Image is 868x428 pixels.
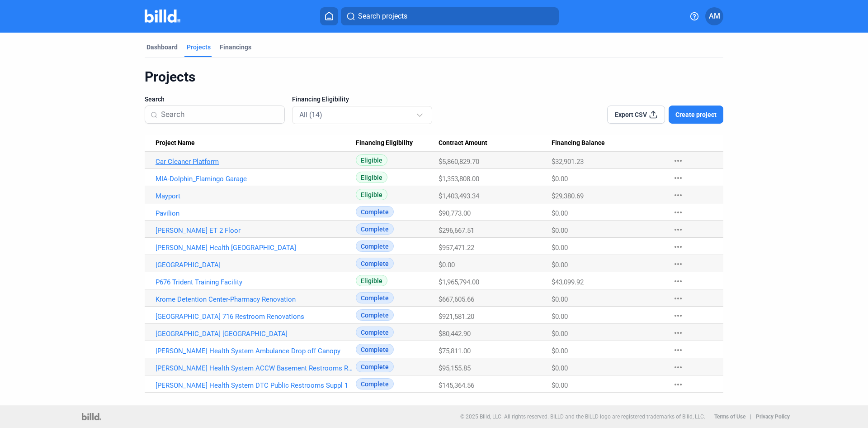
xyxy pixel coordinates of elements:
[156,192,356,200] a: Mayport
[356,139,413,147] span: Financing Eligibility
[220,43,251,52] div: Financings
[552,175,568,183] span: $0.00
[439,192,479,200] span: $1,403,493.34
[552,330,568,338] span: $0.00
[341,7,559,25] button: Search projects
[439,175,479,183] span: $1,353,808.00
[552,313,568,321] span: $0.00
[673,173,684,183] mat-icon: more_horiz
[673,241,684,252] mat-icon: more_horiz
[358,11,407,22] span: Search projects
[145,68,723,86] div: Projects
[156,158,356,166] a: Car Cleaner Platform
[673,259,684,269] mat-icon: more_horiz
[156,347,356,355] a: [PERSON_NAME] Health System Ambulance Drop off Canopy
[756,414,790,420] b: Privacy Policy
[714,414,745,420] b: Terms of Use
[552,244,568,252] span: $0.00
[356,344,394,355] span: Complete
[673,327,684,338] mat-icon: more_horiz
[356,139,439,147] div: Financing Eligibility
[552,139,664,147] div: Financing Balance
[552,381,568,390] span: $0.00
[673,293,684,304] mat-icon: more_horiz
[439,330,471,338] span: $80,442.90
[187,43,211,52] div: Projects
[439,209,471,217] span: $90,773.00
[673,190,684,201] mat-icon: more_horiz
[356,223,394,235] span: Complete
[145,95,165,104] span: Search
[552,261,568,269] span: $0.00
[669,106,723,124] button: Create project
[156,295,356,303] a: Krome Detention Center-Pharmacy Renovation
[156,364,356,372] a: [PERSON_NAME] Health System ACCW Basement Restrooms Renovations
[439,381,474,390] span: $145,364.56
[552,364,568,372] span: $0.00
[705,7,723,25] button: AM
[439,261,455,269] span: $0.00
[156,330,356,338] a: [GEOGRAPHIC_DATA] [GEOGRAPHIC_DATA]
[156,175,356,183] a: MIA-Dolphin_Flamingo Garage
[161,105,279,124] input: Search
[552,158,584,166] span: $32,901.23
[356,309,394,321] span: Complete
[156,209,356,217] a: Pavilion
[145,10,180,23] img: Billd Company Logo
[156,278,356,286] a: P676 Trident Training Facility
[673,207,684,218] mat-icon: more_horiz
[439,278,479,286] span: $1,965,794.00
[552,226,568,235] span: $0.00
[552,347,568,355] span: $0.00
[673,155,684,166] mat-icon: more_horiz
[156,261,356,269] a: [GEOGRAPHIC_DATA]
[356,240,394,252] span: Complete
[156,226,356,235] a: [PERSON_NAME] ET 2 Floor
[439,139,487,147] span: Contract Amount
[356,327,394,338] span: Complete
[146,43,178,52] div: Dashboard
[552,278,584,286] span: $43,099.92
[156,139,195,147] span: Project Name
[356,189,387,200] span: Eligible
[673,362,684,373] mat-icon: more_horiz
[439,139,552,147] div: Contract Amount
[156,139,356,147] div: Project Name
[673,276,684,287] mat-icon: more_horiz
[356,361,394,372] span: Complete
[607,106,665,124] button: Export CSV
[675,110,717,119] span: Create project
[356,275,387,286] span: Eligible
[356,258,394,269] span: Complete
[439,226,474,235] span: $296,667.51
[673,345,684,356] mat-icon: more_horiz
[460,414,705,420] p: © 2025 Billd, LLC. All rights reserved. BILLD and the BILLD logo are registered trademarks of Bil...
[439,313,474,321] span: $921,581.20
[673,224,684,235] mat-icon: more_horiz
[673,310,684,321] mat-icon: more_horiz
[156,244,356,252] a: [PERSON_NAME] Health [GEOGRAPHIC_DATA]
[552,295,568,303] span: $0.00
[356,206,394,217] span: Complete
[552,139,605,147] span: Financing Balance
[439,347,471,355] span: $75,811.00
[292,95,349,104] span: Financing Eligibility
[156,313,356,321] a: [GEOGRAPHIC_DATA] 716 Restroom Renovations
[552,192,584,200] span: $29,380.69
[299,111,322,119] mat-select-trigger: All (14)
[82,413,101,420] img: logo
[673,379,684,390] mat-icon: more_horiz
[356,292,394,303] span: Complete
[709,11,720,22] span: AM
[356,154,387,166] span: Eligible
[356,378,394,390] span: Complete
[750,414,751,420] p: |
[615,110,647,119] span: Export CSV
[439,244,474,252] span: $957,471.22
[439,158,479,166] span: $5,860,829.70
[552,209,568,217] span: $0.00
[356,172,387,183] span: Eligible
[439,364,471,372] span: $95,155.85
[439,295,474,303] span: $667,605.66
[156,381,356,390] a: [PERSON_NAME] Health System DTC Public Restrooms Suppl 1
